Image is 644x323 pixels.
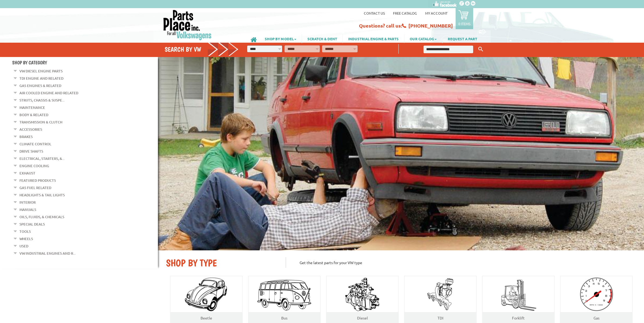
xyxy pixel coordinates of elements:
[343,276,382,313] img: Diesel
[19,148,43,155] a: Drive Shafts
[19,133,33,140] a: Brakes
[364,11,385,15] a: Contact us
[12,60,158,65] h4: Shop By Category
[19,184,51,191] a: Gas Fuel Related
[425,11,448,15] a: My Account
[594,315,599,320] a: Gas
[393,11,417,15] a: Free Catalog
[477,45,485,54] button: Keyword Search
[19,221,45,228] a: Special Deals
[19,82,61,89] a: Gas Engines & Related
[404,34,442,43] a: OUR CATALOG
[438,315,443,320] a: TDI
[158,57,644,250] img: First slide [900x500]
[500,276,537,313] img: Forklift
[19,228,31,235] a: Tools
[19,104,45,111] a: Maintenance
[259,34,302,43] a: SHOP BY MODEL
[19,155,65,162] a: Electrical, Starters, &...
[163,9,212,41] img: Parts Place Inc!
[19,89,78,96] a: Air Cooled Engine and Related
[19,140,51,147] a: Climate Control
[19,126,42,133] a: Accessories
[19,250,76,257] a: VW Industrial Engines and R...
[19,97,65,104] a: Struts, Chassis & Suspe...
[19,191,65,198] a: Headlights & Tail Lights
[281,315,287,320] a: Bus
[256,277,313,311] img: Bus
[442,34,483,43] a: REQUEST A PART
[286,257,636,268] p: Get the latest parts for your VW type
[19,199,36,206] a: Interior
[19,75,63,82] a: TDI Engine and Related
[302,34,343,43] a: SCRATCH & DENT
[166,257,277,269] h2: SHOP BY TYPE
[19,119,62,126] a: Transmission & Clutch
[343,34,404,43] a: INDUSTRIAL ENGINE & PARTS
[201,315,212,320] a: Beetle
[423,276,458,313] img: TDI
[19,213,64,220] a: Oils, Fluids, & Chemicals
[512,315,525,320] a: Forklift
[19,170,35,177] a: Exhaust
[357,315,368,320] a: Diesel
[19,68,63,75] a: VW Diesel Engine Parts
[456,8,473,29] a: 0 items
[19,111,48,118] a: Body & Related
[458,21,470,26] p: 0 items
[19,206,36,213] a: Manuals
[19,162,49,169] a: Engine Cooling
[575,276,618,313] img: Gas
[19,235,33,242] a: Wheels
[179,276,233,313] img: Beatle
[165,45,239,53] h4: Search by VW
[19,177,56,184] a: Featured Products
[19,243,28,250] a: Used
